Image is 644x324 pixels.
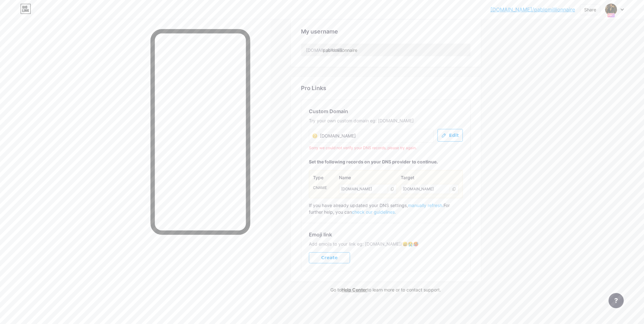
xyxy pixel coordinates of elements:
[309,107,463,115] div: Custom Domain
[309,158,463,165] div: Set the following records on your DNS provider to continue.
[309,118,463,124] div: Try your own custom domain eg: [DOMAIN_NAME]
[309,145,463,151] div: Sorry we could not verify your DNS records, please try again.
[408,203,443,208] span: manually refresh.
[352,209,396,215] a: check our guidelines.
[309,231,463,238] div: Emoji link
[301,84,326,92] div: Pro Links
[301,44,470,56] input: username
[490,6,575,13] a: [DOMAIN_NAME]/pablomillionnaire
[401,174,459,181] div: Target
[291,286,481,293] div: Go to to learn more or to contact support.
[339,184,397,194] div: [DOMAIN_NAME]
[584,6,596,13] div: Share
[309,241,463,247] div: Add emojis to your link eg: [DOMAIN_NAME]/😄😭🥵
[306,47,343,53] div: [DOMAIN_NAME]/
[605,3,617,15] img: pablomillionnaire
[313,184,335,192] div: CNAME
[313,174,335,181] div: Type
[301,27,471,36] div: My username
[401,184,459,194] div: [DOMAIN_NAME]
[341,287,367,292] a: Help Center
[339,174,397,181] div: Name
[437,129,463,142] button: Edit
[309,202,463,215] div: If you have already updated your DNS settings, For further help, you can
[309,252,350,263] button: Create
[321,255,338,260] span: Create
[449,133,459,138] span: Edit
